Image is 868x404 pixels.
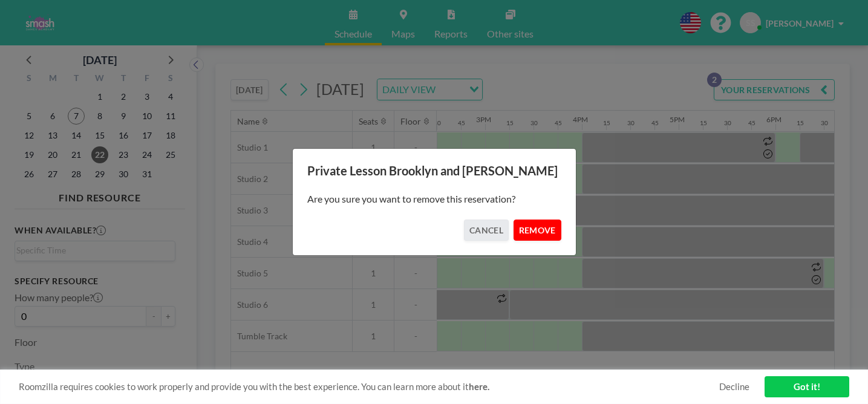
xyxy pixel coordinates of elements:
[19,381,719,393] span: Roomzilla requires cookies to work properly and provide you with the best experience. You can lea...
[719,381,749,393] a: Decline
[514,220,561,241] button: REMOVE
[469,381,489,392] a: here.
[307,193,561,205] p: Are you sure you want to remove this reservation?
[464,220,509,241] button: CANCEL
[765,376,849,397] a: Got it!
[307,163,561,178] h3: Private Lesson Brooklyn and [PERSON_NAME]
